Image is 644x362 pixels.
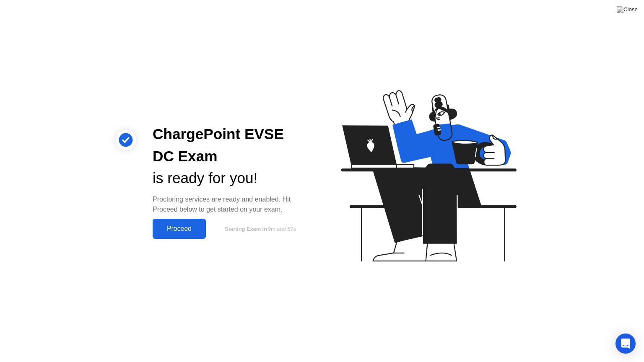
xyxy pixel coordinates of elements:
div: is ready for you! [153,167,309,189]
button: Starting Exam in9m and 57s [210,221,309,237]
img: Close [617,6,638,13]
div: Proceed [155,225,203,233]
span: 9m and 57s [268,226,296,232]
div: Proctoring services are ready and enabled. Hit Proceed below to get started on your exam. [153,194,309,215]
div: Open Intercom Messenger [615,334,636,354]
div: ChargePoint EVSE DC Exam [153,123,309,168]
button: Proceed [153,219,206,239]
